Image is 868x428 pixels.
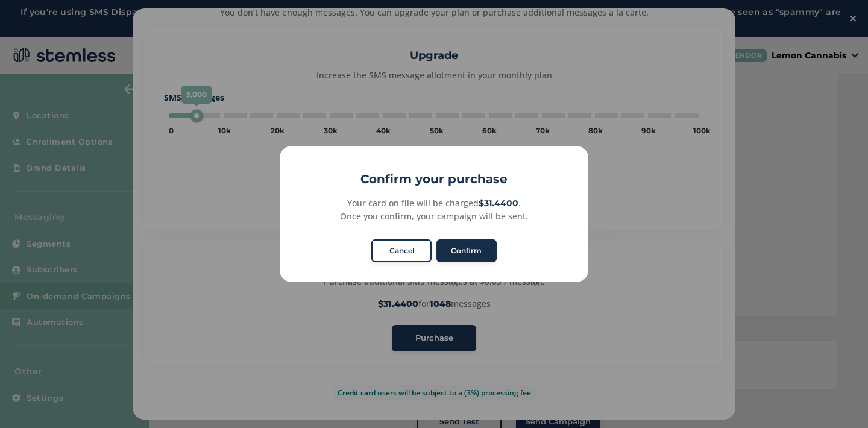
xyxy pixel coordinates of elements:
div: Your card on file will be charged . Once you confirm, your campaign will be sent. [293,197,574,222]
strong: $31.4400 [479,198,518,209]
button: Confirm [436,239,497,262]
button: Cancel [371,239,432,262]
h2: Confirm your purchase [280,170,588,188]
iframe: Chat Widget [808,370,868,428]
